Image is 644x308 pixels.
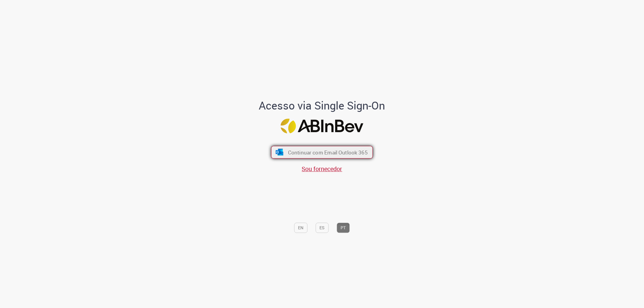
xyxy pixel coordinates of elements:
[302,165,342,173] a: Sou fornecedor
[316,223,329,233] button: ES
[288,149,368,156] span: Continuar com Email Outlook 365
[271,146,373,158] button: ícone Azure/Microsoft 360 Continuar com Email Outlook 365
[337,223,350,233] button: PT
[294,223,308,233] button: EN
[275,149,284,155] img: ícone Azure/Microsoft 360
[238,100,406,112] h1: Acesso via Single Sign-On
[281,119,364,134] img: Logo ABInBev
